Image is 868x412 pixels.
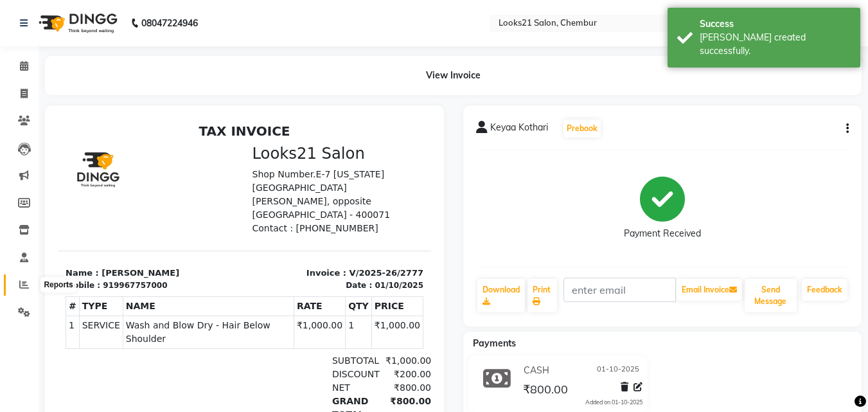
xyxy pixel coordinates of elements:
[288,197,314,230] td: 1
[195,148,366,161] p: Invoice : V/2025-26/2777
[700,31,851,58] div: Bill created successfully.
[195,103,366,117] p: Contact : [PHONE_NUMBER]
[320,303,373,317] div: ₹800.00
[8,148,179,161] p: Name : [PERSON_NAME]
[21,178,65,197] th: TYPE
[288,178,314,197] th: QTY
[320,236,373,249] div: ₹1,000.00
[267,303,320,317] div: Paid
[45,56,862,95] div: View Invoice
[195,26,366,44] h3: Looks21 Salon
[267,276,320,303] div: GRAND TOTAL
[523,382,568,400] span: ₹800.00
[490,121,548,139] span: Keyaa Kothari
[141,5,198,41] b: 08047224946
[563,120,601,138] button: Prebook
[236,197,287,230] td: ₹1,000.00
[236,178,287,197] th: RATE
[8,5,366,21] h2: TAX INVOICE
[267,249,320,263] div: DISCOUNT
[314,197,365,230] td: ₹1,000.00
[21,197,65,230] td: SERVICE
[68,201,233,228] span: Wash and Blow Dry - Hair Below Shoulder
[624,227,701,240] div: Payment Received
[320,263,373,276] div: ₹800.00
[33,5,121,41] img: logo
[267,263,320,276] div: NET
[65,178,236,197] th: NAME
[320,276,373,303] div: ₹800.00
[267,236,320,249] div: SUBTOTAL
[288,161,314,173] div: Date :
[745,279,797,312] button: Send Message
[317,161,366,173] div: 01/10/2025
[802,279,847,301] a: Feedback
[677,279,742,301] button: Email Invoice
[597,364,639,377] span: 01-10-2025
[45,161,109,173] div: 919967757000
[527,279,557,312] a: Print
[8,178,22,197] th: #
[477,279,525,312] a: Download
[473,337,516,349] span: Payments
[40,277,76,292] div: Reports
[8,197,22,230] td: 1
[563,278,676,302] input: enter email
[195,49,366,103] p: Shop Number.E-7 [US_STATE][GEOGRAPHIC_DATA][PERSON_NAME], opposite [GEOGRAPHIC_DATA] - 400071
[8,161,42,173] div: Mobile :
[524,364,549,377] span: CASH
[700,17,851,31] div: Success
[585,398,642,407] div: Added on 01-10-2025
[314,178,365,197] th: PRICE
[320,249,373,263] div: ₹200.00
